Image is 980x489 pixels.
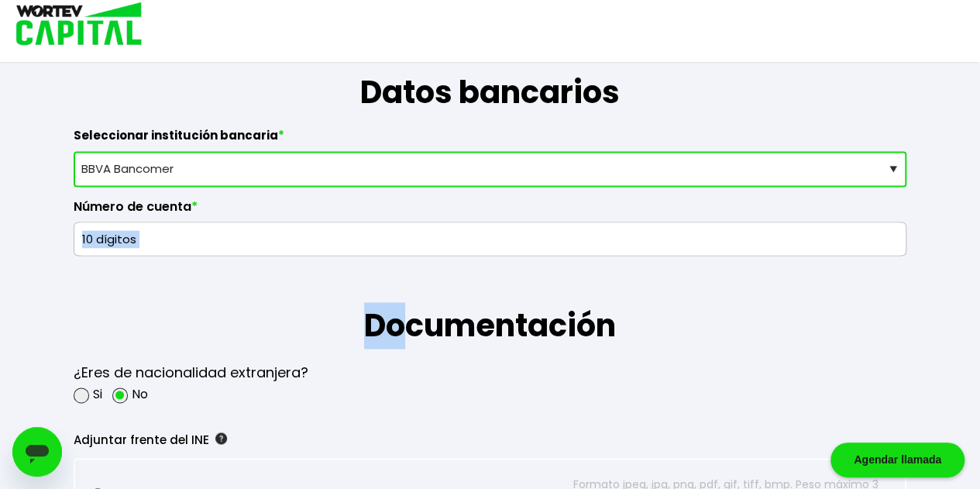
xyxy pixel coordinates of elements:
input: 10 dígitos [81,222,899,255]
h1: Datos bancarios [74,22,906,115]
label: Si [93,384,102,404]
iframe: Botón para iniciar la ventana de mensajería [12,427,62,477]
label: Seleccionar institución bancaria [74,128,906,151]
label: Número de cuenta [74,199,906,222]
img: gfR76cHglkPwleuBLjWdxeZVvX9Wp6JBDmjRYY8JYDQn16A2ICN00zLTgIroGa6qie5tIuWH7V3AapTKqzv+oMZsGfMUqL5JM... [215,432,227,444]
div: Adjuntar frente del INE [74,429,823,452]
label: No [132,384,148,404]
h1: Documentación [74,256,906,349]
div: Agendar llamada [830,443,965,477]
p: ¿Eres de nacionalidad extranjera? [74,361,308,384]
